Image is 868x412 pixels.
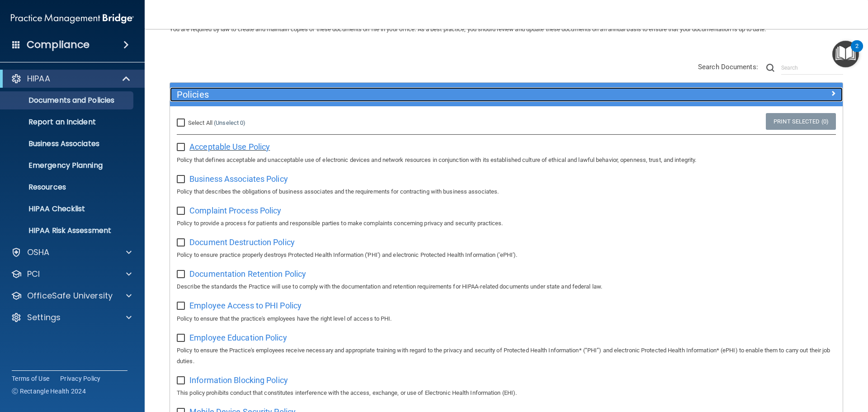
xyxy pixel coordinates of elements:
span: Complaint Process Policy [189,206,281,215]
p: OfficeSafe University [27,290,113,301]
p: Policy to ensure that the practice's employees have the right level of access to PHI. [177,313,836,324]
a: Settings [11,312,132,323]
div: 2 [855,46,859,58]
a: Privacy Policy [60,374,101,383]
span: Acceptable Use Policy [189,142,270,152]
p: HIPAA [27,73,50,84]
a: Print Selected (0) [766,113,836,130]
a: Terms of Use [12,374,49,383]
a: HIPAA [11,73,131,84]
p: HIPAA Checklist [6,204,129,213]
input: Select All (Unselect 0) [177,119,187,127]
span: You are required by law to create and maintain copies of these documents on file in your office. ... [170,26,766,33]
p: Report an Incident [6,118,129,127]
a: PCI [11,269,132,279]
input: Search [781,61,843,75]
span: Information Blocking Policy [189,375,288,385]
button: Open Resource Center, 2 new notifications [832,41,859,67]
p: OSHA [27,247,50,258]
p: Policy to ensure the Practice's employees receive necessary and appropriate training with regard ... [177,345,836,367]
span: Search Documents: [698,63,758,71]
span: Documentation Retention Policy [189,269,306,279]
img: PMB logo [11,9,134,28]
p: Business Associates [6,139,129,148]
a: OfficeSafe University [11,290,132,301]
p: Settings [27,312,61,323]
p: HIPAA Risk Assessment [6,226,129,235]
a: Policies [177,87,836,102]
span: Business Associates Policy [189,174,288,184]
span: Select All [188,119,212,126]
p: Policy that defines acceptable and unacceptable use of electronic devices and network resources i... [177,155,836,166]
a: (Unselect 0) [214,119,245,126]
p: Resources [6,183,129,192]
span: Ⓒ Rectangle Health 2024 [12,387,86,396]
p: Emergency Planning [6,161,129,170]
span: Employee Education Policy [189,333,287,342]
p: This policy prohibits conduct that constitutes interference with the access, exchange, or use of ... [177,388,836,398]
p: PCI [27,269,40,279]
p: Documents and Policies [6,96,129,105]
p: Policy that describes the obligations of business associates and the requirements for contracting... [177,186,836,197]
img: ic-search.3b580494.png [766,64,774,72]
span: Document Destruction Policy [189,237,295,247]
p: Policy to ensure practice properly destroys Protected Health Information ('PHI') and electronic P... [177,250,836,260]
p: Describe the standards the Practice will use to comply with the documentation and retention requi... [177,281,836,292]
a: OSHA [11,247,132,258]
span: Employee Access to PHI Policy [189,301,302,310]
iframe: Drift Widget Chat Controller [712,348,857,384]
p: Policy to provide a process for patients and responsible parties to make complaints concerning pr... [177,218,836,229]
h4: Compliance [27,38,90,51]
h5: Policies [177,90,668,99]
